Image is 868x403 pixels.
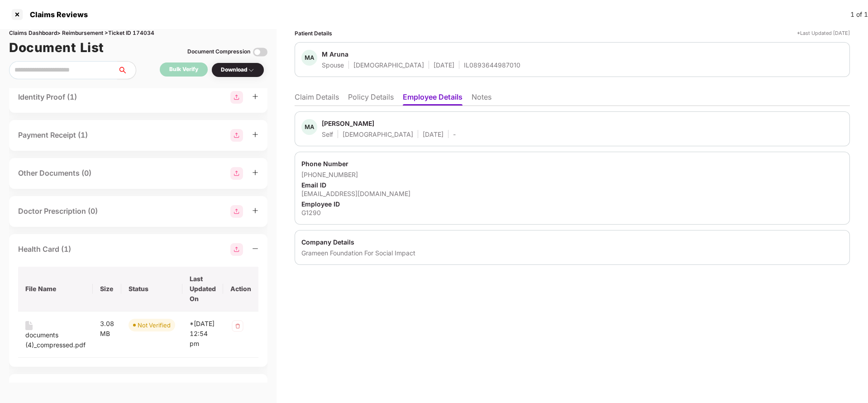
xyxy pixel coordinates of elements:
[230,167,243,180] img: svg+xml;base64,PHN2ZyBpZD0iR3JvdXBfMjg4MTMiIGRhdGEtbmFtZT0iR3JvdXAgMjg4MTMiIHhtbG5zPSJodHRwOi8vd3...
[434,61,454,69] div: [DATE]
[230,91,243,104] img: svg+xml;base64,PHN2ZyBpZD0iR3JvdXBfMjg4MTMiIGRhdGEtbmFtZT0iR3JvdXAgMjg4MTMiIHhtbG5zPSJodHRwOi8vd3...
[93,267,121,312] th: Size
[322,61,344,69] div: Spouse
[121,267,182,312] th: Status
[18,168,91,179] div: Other Documents (0)
[117,67,136,74] span: search
[464,61,520,69] div: IL0893644987010
[169,65,198,74] div: Bulk Verify
[252,93,258,100] span: plus
[18,267,93,312] th: File Name
[230,243,243,256] img: svg+xml;base64,PHN2ZyBpZD0iR3JvdXBfMjg4MTMiIGRhdGEtbmFtZT0iR3JvdXAgMjg4MTMiIHhtbG5zPSJodHRwOi8vd3...
[221,66,255,74] div: Download
[453,130,456,139] div: -
[182,267,223,312] th: Last Updated On
[24,10,88,19] div: Claims Reviews
[322,50,348,58] div: M Aruna
[295,29,332,38] div: Patient Details
[850,10,868,19] div: 1 of 1
[9,29,267,38] div: Claims Dashboard > Reimbursement > Ticket ID 174034
[322,130,333,139] div: Self
[18,130,88,141] div: Payment Receipt (1)
[322,119,374,128] div: [PERSON_NAME]
[9,38,104,58] h1: Document List
[252,245,258,252] span: minus
[230,319,245,333] img: svg+xml;base64,PHN2ZyB4bWxucz0iaHR0cDovL3d3dy53My5vcmcvMjAwMC9zdmciIHdpZHRoPSIzMiIgaGVpZ2h0PSIzMi...
[301,189,843,198] div: [EMAIL_ADDRESS][DOMAIN_NAME]
[230,205,243,218] img: svg+xml;base64,PHN2ZyBpZD0iR3JvdXBfMjg4MTMiIGRhdGEtbmFtZT0iR3JvdXAgMjg4MTMiIHhtbG5zPSJodHRwOi8vd3...
[797,29,850,38] div: *Last Updated [DATE]
[230,129,243,142] img: svg+xml;base64,PHN2ZyBpZD0iR3JvdXBfMjg4MTMiIGRhdGEtbmFtZT0iR3JvdXAgMjg4MTMiIHhtbG5zPSJodHRwOi8vd3...
[301,181,843,189] div: Email ID
[25,330,86,350] div: documents (4)_compressed.pdf
[301,238,843,246] div: Company Details
[190,319,216,349] div: *[DATE] 12:54 pm
[348,92,394,106] li: Policy Details
[252,169,258,176] span: plus
[248,67,255,74] img: svg+xml;base64,PHN2ZyBpZD0iRHJvcGRvd24tMzJ4MzIiIHhtbG5zPSJodHRwOi8vd3d3LnczLm9yZy8yMDAwL3N2ZyIgd2...
[187,48,250,56] div: Document Compression
[301,50,317,66] div: MA
[25,321,33,330] img: svg+xml;base64,PHN2ZyB4bWxucz0iaHR0cDovL3d3dy53My5vcmcvMjAwMC9zdmciIHdpZHRoPSIxNiIgaGVpZ2h0PSIyMC...
[301,170,843,179] div: [PHONE_NUMBER]
[100,319,114,339] div: 3.08 MB
[301,249,843,257] div: Grameen Foundation For Social Impact
[253,45,267,59] img: svg+xml;base64,PHN2ZyBpZD0iVG9nZ2xlLTMyeDMyIiB4bWxucz0iaHR0cDovL3d3dy53My5vcmcvMjAwMC9zdmciIHdpZH...
[353,61,424,69] div: [DEMOGRAPHIC_DATA]
[301,159,843,168] div: Phone Number
[423,130,444,139] div: [DATE]
[295,92,339,106] li: Claim Details
[301,119,317,135] div: MA
[18,206,98,217] div: Doctor Prescription (0)
[223,267,258,312] th: Action
[18,244,71,255] div: Health Card (1)
[138,321,171,330] div: Not Verified
[117,61,136,79] button: search
[18,91,77,103] div: Identity Proof (1)
[472,92,491,106] li: Notes
[252,207,258,214] span: plus
[301,208,843,217] div: G1290
[403,92,463,106] li: Employee Details
[252,131,258,138] span: plus
[301,200,843,208] div: Employee ID
[343,130,413,139] div: [DEMOGRAPHIC_DATA]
